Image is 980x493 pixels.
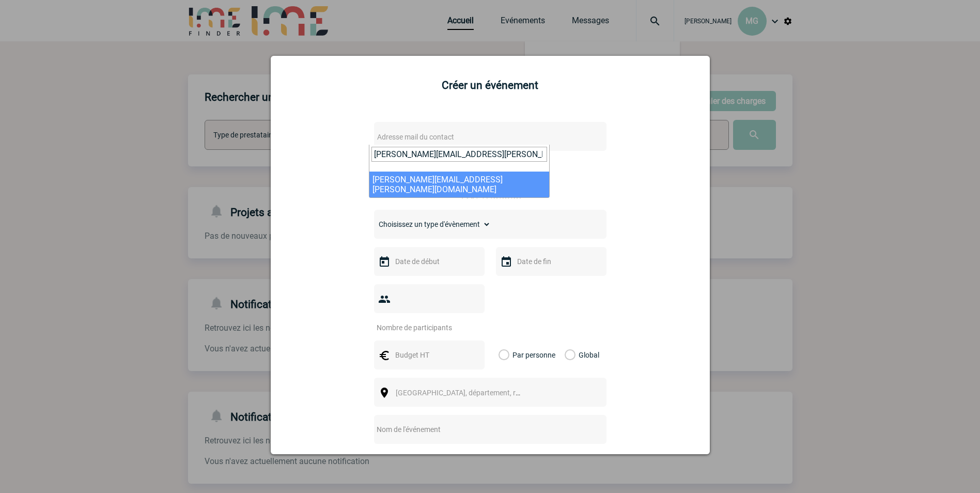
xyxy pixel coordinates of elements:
input: Nombre de participants [374,321,471,334]
input: Nom de l'événement [374,423,579,436]
span: Adresse mail du contact [377,133,454,141]
li: [PERSON_NAME][EMAIL_ADDRESS][PERSON_NAME][DOMAIN_NAME] [369,172,549,197]
label: Par personne [499,341,510,369]
label: Global [565,341,571,369]
input: Date de début [393,255,464,268]
h2: Créer un événement [284,79,697,91]
span: [GEOGRAPHIC_DATA], département, région... [396,389,539,397]
input: Budget HT [393,348,464,362]
input: Date de fin [515,255,586,268]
